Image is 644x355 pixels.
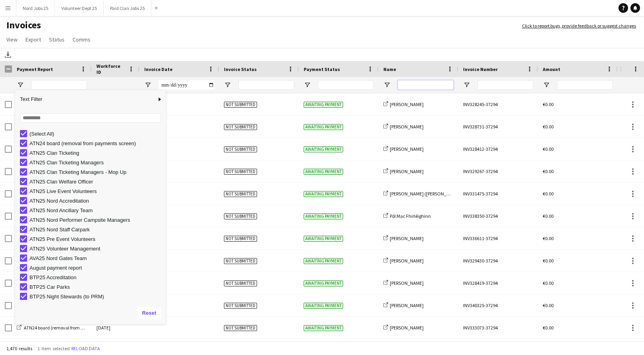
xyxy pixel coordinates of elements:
[458,317,538,339] div: INV333073-37294
[390,280,424,286] span: [PERSON_NAME]
[29,207,163,213] div: ATN25 Nord Ancillary Team
[458,294,538,316] div: INV340325-37294
[390,124,424,130] span: [PERSON_NAME]
[224,191,257,197] span: Not submitted
[458,160,538,182] div: INV329267-37294
[73,36,90,43] span: Comms
[70,344,102,353] button: Reload data
[390,325,424,331] span: [PERSON_NAME]
[224,236,257,242] span: Not submitted
[15,90,166,324] div: Column Filter
[390,213,431,219] span: Pól Mac Fhirléighinn
[458,116,538,138] div: INV328731-37294
[20,113,161,123] input: Search filter values
[29,255,163,261] div: AVA25 Nord Gates Team
[159,80,214,90] input: Invoice Date Filter Input
[522,22,636,30] a: Click to report bugs, provide feedback or suggest changes
[543,235,554,241] span: €0.00
[224,213,257,219] span: Not submitted
[304,258,343,264] span: Awaiting payment
[390,235,424,241] span: [PERSON_NAME]
[29,179,163,185] div: ATN25 Clan Welfare Officer
[543,302,554,308] span: €0.00
[383,81,391,89] button: Open Filter Menu
[304,325,343,331] span: Awaiting payment
[463,81,470,89] button: Open Filter Menu
[543,124,554,130] span: €0.00
[29,131,163,137] div: (Select All)
[29,265,163,271] div: August payment report
[224,102,257,108] span: Not submitted
[29,140,163,146] div: ATN24 board (removal from payments screen)
[29,284,163,290] div: BTP25 Car Parks
[69,34,94,45] a: Comms
[29,198,163,204] div: ATN25 Nord Accreditation
[390,101,424,107] span: [PERSON_NAME]
[543,191,554,197] span: €0.00
[463,66,498,72] span: Invoice Number
[390,191,473,197] span: [PERSON_NAME] ([PERSON_NAME] on ID)
[543,168,554,174] span: €0.00
[224,325,257,331] span: Not submitted
[458,272,538,294] div: INV328419-37294
[304,146,343,152] span: Awaiting payment
[304,280,343,286] span: Awaiting payment
[390,168,424,174] span: [PERSON_NAME]
[543,101,554,107] span: €0.00
[15,93,156,106] span: Text Filter
[144,66,173,72] span: Invoice Date
[390,146,424,152] span: [PERSON_NAME]
[224,303,257,309] span: Not submitted
[304,169,343,175] span: Awaiting payment
[3,34,21,45] a: View
[458,183,538,205] div: INV331475-37294
[304,124,343,130] span: Awaiting payment
[304,66,340,72] span: Payment Status
[390,302,424,308] span: [PERSON_NAME]
[144,81,151,89] button: Open Filter Menu
[137,307,161,319] button: Reset
[458,205,538,227] div: INV338350-37294
[304,191,343,197] span: Awaiting payment
[224,280,257,286] span: Not submitted
[104,0,151,16] button: Paid Clan Jobs 25
[224,258,257,264] span: Not submitted
[17,325,117,331] a: ATN24 board (removal from payments screen)
[458,250,538,272] div: INV329430-37294
[304,213,343,219] span: Awaiting payment
[29,169,163,175] div: ATN25 Clan Ticketing Managers - Mop Up
[238,80,294,90] input: Invoice Status Filter Input
[29,274,163,280] div: BTP25 Accreditation
[22,34,44,45] a: Export
[398,80,454,90] input: Name Filter Input
[390,258,424,264] span: [PERSON_NAME]
[29,236,163,242] div: ATN25 Pre Event Volunteers
[224,146,257,152] span: Not submitted
[16,0,55,16] button: Nord Jobs 25
[49,36,65,43] span: Status
[224,66,257,72] span: Invoice Status
[29,227,163,233] div: ATN25 Nord Staff Carpark
[55,0,104,16] button: Volunteer Dept 25
[543,66,560,72] span: Amount
[24,325,117,331] span: ATN24 board (removal from payments screen)
[224,124,257,130] span: Not submitted
[29,217,163,223] div: ATN25 Nord Performer Campsite Managers
[543,213,554,219] span: €0.00
[458,227,538,249] div: INV336611-37294
[458,138,538,160] div: INV328412-37294
[383,66,396,72] span: Name
[96,63,125,75] span: Workforce ID
[46,34,68,45] a: Status
[31,80,87,90] input: Payment Report Filter Input
[477,80,533,90] input: Invoice Number Filter Input
[29,294,163,300] div: BTP25 Night Stewards (to PRM)
[224,169,257,175] span: Not submitted
[92,317,139,339] div: [DATE]
[29,160,163,166] div: ATN25 Clan Ticketing Managers
[543,280,554,286] span: €0.00
[543,325,554,331] span: €0.00
[543,146,554,152] span: €0.00
[304,303,343,309] span: Awaiting payment
[224,81,231,89] button: Open Filter Menu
